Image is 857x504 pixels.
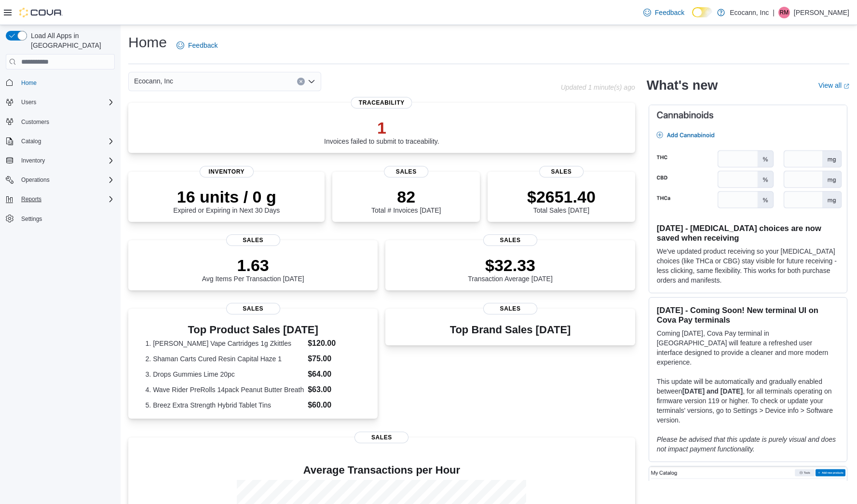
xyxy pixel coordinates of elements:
[173,187,280,206] p: 16 units / 0 g
[843,83,849,89] svg: External link
[2,212,119,226] button: Settings
[17,193,45,205] button: Reports
[173,36,221,55] a: Feedback
[17,155,49,166] button: Inventory
[128,33,167,52] h1: Home
[647,78,718,93] h2: What's new
[639,3,688,22] a: Feedback
[134,75,173,87] span: Ecocann, Inc
[2,95,119,109] button: Users
[657,377,839,425] p: This update will be automatically and gradually enabled between , for all terminals operating on ...
[527,187,596,214] div: Total Sales [DATE]
[17,116,53,128] a: Customers
[657,305,839,325] h3: [DATE] - Coming Soon! New terminal UI on Cova Pay terminals
[561,83,635,91] p: Updated 1 minute(s) ago
[2,192,119,206] button: Reports
[308,368,361,380] dd: $64.00
[527,187,596,206] p: $2651.40
[468,256,553,275] p: $32.33
[202,256,304,275] p: 1.63
[483,234,537,246] span: Sales
[21,215,42,223] span: Settings
[483,303,537,314] span: Sales
[308,78,315,85] button: Open list of options
[2,75,119,89] button: Home
[17,174,54,186] button: Operations
[17,76,115,88] span: Home
[17,155,115,166] span: Inventory
[692,7,712,17] input: Dark Mode
[146,369,304,379] dt: 3. Drops Gummies Lime 20pc
[146,354,304,364] dt: 2. Shaman Carts Cured Resin Capital Haze 1
[226,234,280,246] span: Sales
[17,96,115,108] span: Users
[384,166,428,177] span: Sales
[6,71,115,251] nav: Complex example
[17,174,115,186] span: Operations
[21,157,45,164] span: Inventory
[21,79,37,87] span: Home
[308,399,361,411] dd: $60.00
[17,136,45,147] button: Catalog
[730,7,769,18] p: Ecocann, Inc
[2,115,119,129] button: Customers
[21,137,41,145] span: Catalog
[17,193,115,205] span: Reports
[17,116,115,128] span: Customers
[2,154,119,167] button: Inventory
[308,338,361,349] dd: $120.00
[297,78,305,85] button: Clear input
[682,387,743,395] strong: [DATE] and [DATE]
[780,7,789,18] span: RM
[657,436,836,453] em: Please be advised that this update is purely visual and does not impact payment functionality.
[354,432,408,443] span: Sales
[655,8,684,17] span: Feedback
[19,8,63,17] img: Cova
[146,385,304,395] dt: 4. Wave Rider PreRolls 14pack Peanut Butter Breath
[2,135,119,148] button: Catalog
[351,97,412,109] span: Traceability
[324,118,439,145] div: Invoices failed to submit to traceability.
[27,31,115,50] span: Load All Apps in [GEOGRAPHIC_DATA]
[308,353,361,365] dd: $75.00
[188,41,218,50] span: Feedback
[17,213,46,225] a: Settings
[17,77,41,89] a: Home
[226,303,280,314] span: Sales
[17,213,115,225] span: Settings
[17,96,40,108] button: Users
[778,7,790,18] div: Ray Markland
[794,7,849,18] p: [PERSON_NAME]
[468,256,553,283] div: Transaction Average [DATE]
[17,136,115,147] span: Catalog
[371,187,441,214] div: Total # Invoices [DATE]
[136,464,627,476] h4: Average Transactions per Hour
[539,166,584,177] span: Sales
[173,187,280,214] div: Expired or Expiring in Next 30 Days
[818,82,849,89] a: View allExternal link
[2,173,119,187] button: Operations
[200,166,254,177] span: Inventory
[21,98,36,106] span: Users
[657,223,839,243] h3: [DATE] - [MEDICAL_DATA] choices are now saved when receiving
[657,328,839,367] p: Coming [DATE], Cova Pay terminal in [GEOGRAPHIC_DATA] will feature a refreshed user interface des...
[202,256,304,283] div: Avg Items Per Transaction [DATE]
[21,195,41,203] span: Reports
[450,324,571,336] h3: Top Brand Sales [DATE]
[146,324,361,336] h3: Top Product Sales [DATE]
[308,384,361,395] dd: $63.00
[371,187,441,206] p: 82
[21,176,50,184] span: Operations
[146,400,304,410] dt: 5. Breez Extra Strength Hybrid Tablet Tins
[324,118,439,137] p: 1
[657,246,839,285] p: We've updated product receiving so your [MEDICAL_DATA] choices (like THCa or CBG) stay visible fo...
[773,7,775,18] p: |
[146,339,304,348] dt: 1. [PERSON_NAME] Vape Cartridges 1g Zkittles
[21,118,49,126] span: Customers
